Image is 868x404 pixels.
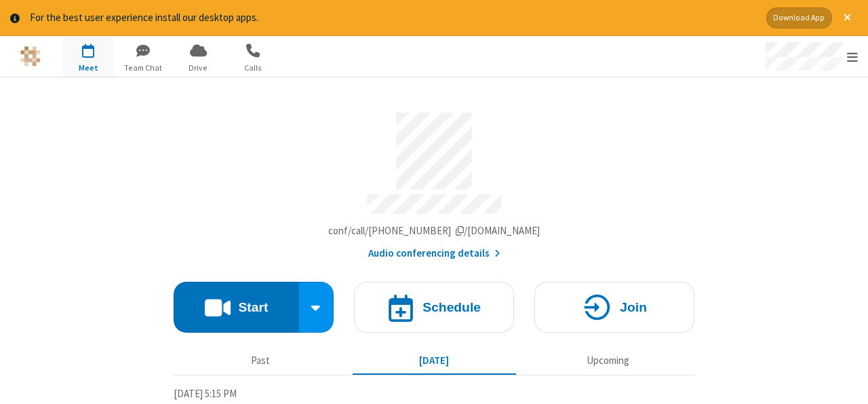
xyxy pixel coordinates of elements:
span: Meet [63,62,114,74]
span: Copy my meeting room link [328,224,540,237]
button: Past [179,348,342,373]
button: Upcoming [526,348,690,373]
button: Close alert [837,7,858,29]
button: Download App [766,7,832,29]
button: Copy my meeting room linkCopy my meeting room link [328,223,540,239]
h4: Join [620,301,647,314]
button: [DATE] [353,348,516,373]
h4: Start [238,301,268,314]
button: Start [174,282,299,333]
h4: Schedule [422,301,481,314]
section: Account details [174,103,694,261]
button: Schedule [354,282,514,333]
div: Open menu [753,36,868,77]
button: Join [534,282,694,333]
button: Audio conferencing details [368,246,500,261]
img: iotum.​ucaas.​tech [20,46,41,67]
span: Team Chat [118,62,169,74]
div: Start conference options [299,282,334,333]
span: [DATE] 5:15 PM [174,387,237,400]
span: Calls [228,62,279,74]
span: Drive [173,62,224,74]
div: For the best user experience install our desktop apps. [30,10,756,26]
button: Logo [5,36,56,77]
